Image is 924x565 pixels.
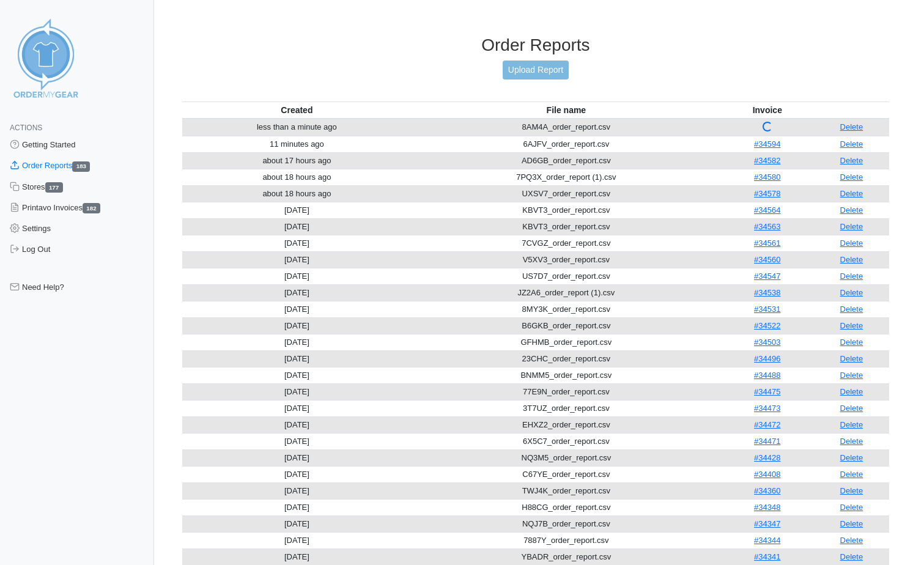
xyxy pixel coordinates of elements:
[754,404,780,413] a: #34473
[840,321,863,330] a: Delete
[754,172,780,182] a: #34580
[412,548,721,565] td: YBADR_order_report.csv
[182,350,412,367] td: [DATE]
[754,139,780,149] a: #34594
[182,482,412,499] td: [DATE]
[182,383,412,400] td: [DATE]
[754,271,780,281] a: #34547
[840,222,863,231] a: Delete
[182,317,412,334] td: [DATE]
[840,255,863,264] a: Delete
[840,122,863,131] a: Delete
[412,268,721,284] td: US7D7_order_report.csv
[840,305,863,314] a: Delete
[840,371,863,380] a: Delete
[840,453,863,462] a: Delete
[754,288,780,297] a: #34538
[182,284,412,301] td: [DATE]
[412,136,721,152] td: 6AJFV_order_report.csv
[840,404,863,413] a: Delete
[182,268,412,284] td: [DATE]
[182,136,412,152] td: 11 minutes ago
[412,169,721,185] td: 7PQ3X_order_report (1).csv
[182,235,412,251] td: [DATE]
[840,354,863,363] a: Delete
[182,119,412,136] td: less than a minute ago
[412,185,721,202] td: UXSV7_order_report.csv
[840,139,863,149] a: Delete
[721,102,814,119] th: Invoice
[182,548,412,565] td: [DATE]
[754,519,780,528] a: #34347
[412,119,721,136] td: 8AM4A_order_report.csv
[412,482,721,499] td: TWJ4K_order_report.csv
[182,218,412,235] td: [DATE]
[840,156,863,165] a: Delete
[182,301,412,317] td: [DATE]
[412,301,721,317] td: 8MY3K_order_report.csv
[412,449,721,466] td: NQ3M5_order_report.csv
[182,499,412,515] td: [DATE]
[840,536,863,545] a: Delete
[754,420,780,429] a: #34472
[840,288,863,297] a: Delete
[182,251,412,268] td: [DATE]
[182,152,412,169] td: about 17 hours ago
[182,532,412,548] td: [DATE]
[412,102,721,119] th: File name
[754,189,780,198] a: #34578
[412,284,721,301] td: JZ2A6_order_report (1).csv
[182,185,412,202] td: about 18 hours ago
[412,367,721,383] td: BNMM5_order_report.csv
[840,338,863,347] a: Delete
[182,102,412,119] th: Created
[412,499,721,515] td: H88CG_order_report.csv
[182,433,412,449] td: [DATE]
[754,486,780,495] a: #34360
[412,251,721,268] td: V5XV3_order_report.csv
[182,400,412,416] td: [DATE]
[182,466,412,482] td: [DATE]
[10,124,42,132] span: Actions
[754,338,780,347] a: #34503
[754,255,780,264] a: #34560
[754,222,780,231] a: #34563
[840,238,863,248] a: Delete
[840,470,863,479] a: Delete
[840,271,863,281] a: Delete
[412,334,721,350] td: GFHMB_order_report.csv
[412,350,721,367] td: 23CHC_order_report.csv
[412,383,721,400] td: 77E9N_order_report.csv
[412,218,721,235] td: KBVT3_order_report.csv
[754,536,780,545] a: #34344
[182,35,889,56] h3: Order Reports
[754,453,780,462] a: #34428
[503,61,569,79] a: Upload Report
[840,189,863,198] a: Delete
[840,552,863,561] a: Delete
[412,416,721,433] td: EHXZ2_order_report.csv
[754,437,780,446] a: #34471
[412,400,721,416] td: 3T7UZ_order_report.csv
[754,552,780,561] a: #34341
[840,205,863,215] a: Delete
[754,354,780,363] a: #34496
[840,503,863,512] a: Delete
[412,433,721,449] td: 6X5C7_order_report.csv
[412,532,721,548] td: 7887Y_order_report.csv
[182,202,412,218] td: [DATE]
[754,156,780,165] a: #34582
[45,182,63,193] span: 177
[182,169,412,185] td: about 18 hours ago
[182,367,412,383] td: [DATE]
[840,519,863,528] a: Delete
[840,387,863,396] a: Delete
[412,317,721,334] td: B6GKB_order_report.csv
[412,515,721,532] td: NQJ7B_order_report.csv
[754,205,780,215] a: #34564
[840,437,863,446] a: Delete
[754,238,780,248] a: #34561
[754,470,780,479] a: #34408
[182,449,412,466] td: [DATE]
[412,235,721,251] td: 7CVGZ_order_report.csv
